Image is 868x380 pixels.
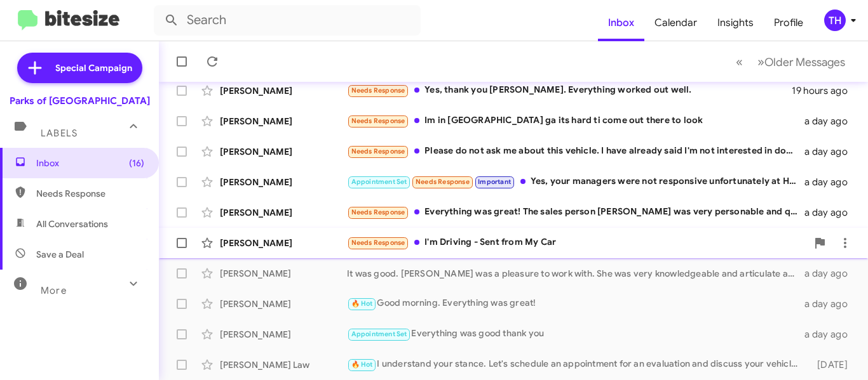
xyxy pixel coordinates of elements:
input: Search [154,5,421,36]
div: a day ago [804,267,858,280]
span: Older Messages [764,55,845,69]
span: Needs Response [351,147,405,155]
div: I'm Driving - Sent from My Car [347,235,807,250]
span: (16) [129,157,144,169]
span: Inbox [36,157,144,169]
a: Profile [764,4,813,41]
a: Insights [707,4,764,41]
div: [PERSON_NAME] [220,237,347,249]
div: a day ago [804,328,858,341]
span: Labels [41,128,78,139]
span: Special Campaign [55,62,132,74]
a: Special Campaign [17,53,142,83]
span: Appointment Set [351,330,407,338]
div: [PERSON_NAME] [220,206,347,219]
span: Needs Response [351,86,405,95]
button: TH [813,10,854,31]
div: Parks of [GEOGRAPHIC_DATA] [10,95,150,107]
span: 🔥 Hot [351,299,373,308]
div: It was good. [PERSON_NAME] was a pleasure to work with. She was very knowledgeable and articulate... [347,267,804,280]
div: [PERSON_NAME] [220,267,347,280]
div: a day ago [804,206,858,219]
span: Save a Deal [36,248,84,261]
div: Everything was great! The sales person [PERSON_NAME] was very personable and quite helpful with s... [347,205,804,219]
span: Appointment Set [351,178,407,186]
a: Inbox [598,4,644,41]
button: Next [750,49,853,75]
div: a day ago [804,176,858,188]
span: Needs Response [351,208,405,216]
div: [PERSON_NAME] [220,328,347,341]
span: » [757,54,764,70]
div: [PERSON_NAME] [220,176,347,188]
span: More [41,285,67,296]
div: Please do not ask me about this vehicle. I have already said I'm not interested in doubling my ve... [347,144,804,159]
div: Yes, your managers were not responsive unfortunately at Hyundai Parks which was very disappointin... [347,174,804,189]
div: 19 hours ago [792,84,858,97]
div: [PERSON_NAME] Law [220,358,347,371]
div: [PERSON_NAME] [220,115,347,128]
div: a day ago [804,298,858,310]
div: Good morning. Everything was great! [347,296,804,311]
div: TH [824,10,846,31]
div: [PERSON_NAME] [220,145,347,158]
div: a day ago [804,145,858,158]
div: [DATE] [804,358,858,371]
div: [PERSON_NAME] [220,298,347,310]
div: Everything was good thank you [347,327,804,341]
span: Important [478,178,511,186]
div: Im in [GEOGRAPHIC_DATA] ga its hard ti come out there to look [347,114,804,128]
span: Needs Response [351,239,405,247]
span: Needs Response [351,117,405,125]
nav: Page navigation example [729,49,853,75]
div: Yes, thank you [PERSON_NAME]. Everything worked out well. [347,83,792,98]
div: [PERSON_NAME] [220,84,347,97]
span: All Conversations [36,218,108,230]
span: « [736,54,743,70]
button: Previous [728,49,750,75]
span: Needs Response [36,187,144,200]
span: 🔥 Hot [351,360,373,369]
span: Needs Response [416,178,470,186]
a: Calendar [644,4,707,41]
div: I understand your stance. Let's schedule an appointment for an evaluation and discuss your vehicl... [347,357,804,372]
div: a day ago [804,115,858,128]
